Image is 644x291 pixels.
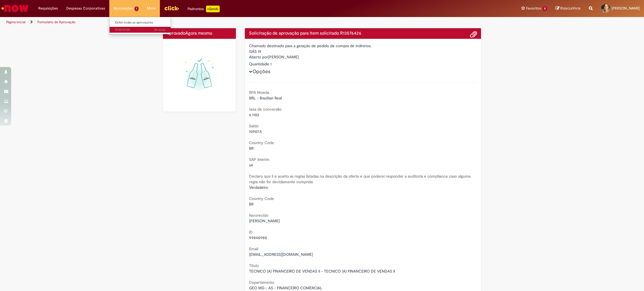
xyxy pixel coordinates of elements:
span: 1 [134,6,139,11]
span: Aprovações [113,6,133,11]
h4: Solicitação de aprovação para Item solicitado R13576426 [249,31,477,36]
span: 10907.5 [249,129,262,134]
time: 29/09/2025 10:34:02 [154,28,165,32]
b: SAP Interim [249,157,269,162]
span: R13575750 [115,28,165,32]
b: ID [249,230,253,235]
span: Agora mesmo [185,30,212,36]
time: 29/09/2025 15:46:35 [185,30,212,36]
span: s4 [249,163,253,168]
span: 6.1182 [249,112,259,117]
b: Saldo [249,123,259,128]
span: Rascunhos [560,6,581,11]
span: BR [249,146,254,151]
h4: aprovado [167,31,232,36]
span: 5h atrás [154,28,165,32]
span: BR [249,202,254,207]
div: Chamado destinado para a geração de pedido de compra de indiretos. [249,43,477,49]
b: Country Code [249,196,274,201]
div: GÁS 15 [249,49,477,54]
b: Declaro que li e aceito as regras listadas na descrição da oferta e que poderei responder a audit... [249,174,470,184]
b: Departamento [249,280,274,285]
img: sucesso_1.gif [167,43,232,108]
img: ServiceNow [1,3,29,14]
span: 5 [543,6,547,11]
b: Favorecido [249,213,268,218]
a: Aberto R13575750 : [110,27,171,33]
span: Requisições [38,6,58,11]
span: [PERSON_NAME] [249,218,280,223]
a: Rascunhos [556,6,581,11]
span: GEO MG - AS - FINANCEIRO COMERCIAL [249,285,322,290]
b: taxa de conversão [249,107,281,112]
span: BRL - Brazilian Real [249,96,282,101]
p: +GenAi [206,6,220,12]
ul: Trilhas de página [4,17,425,27]
b: Email [249,246,258,251]
span: Verdadeiro [249,185,268,190]
b: RPA Moeda [249,90,269,95]
b: Título [249,263,259,268]
a: Exibir todas as aprovações [110,20,171,26]
div: [PERSON_NAME] [249,54,477,61]
b: Country Code [249,140,274,145]
span: More [147,6,156,11]
ul: Aprovações [109,17,171,34]
img: click_logo_yellow_360x200.png [164,4,179,12]
span: [PERSON_NAME] [612,6,640,11]
div: Padroniza [188,6,220,12]
a: Formulário de Aprovação [37,20,75,24]
span: [EMAIL_ADDRESS][DOMAIN_NAME] [249,252,313,257]
label: Aberto por [249,54,268,60]
span: Despesas Corporativas [66,6,105,11]
span: Favoritos [526,6,541,11]
span: 99840980 [249,235,267,240]
div: Quantidade 1 [249,61,477,67]
a: Página inicial [6,20,25,24]
span: TECNICO (A) FINANCEIRO DE VENDAS II - TECNICO (A) FINANCEIRO DE VENDAS II [249,269,395,274]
